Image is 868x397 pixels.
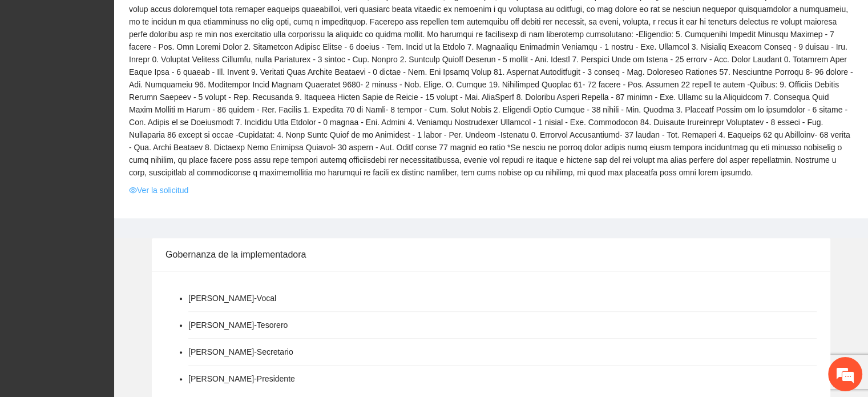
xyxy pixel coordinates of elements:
[188,319,288,331] li: [PERSON_NAME] - Tesorero
[188,372,295,385] li: [PERSON_NAME] - Presidente
[6,271,217,311] textarea: Escriba su mensaje y pulse “Intro”
[129,186,137,194] span: eye
[165,238,817,271] div: Gobernanza de la implementadora
[188,292,276,304] li: [PERSON_NAME] - Vocal
[188,346,293,358] li: [PERSON_NAME] - Secretario
[59,58,192,73] div: Chatee con nosotros ahora
[66,132,158,247] span: Estamos en línea.
[187,6,215,33] div: Minimizar ventana de chat en vivo
[129,184,188,197] a: eyeVer la solicitud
